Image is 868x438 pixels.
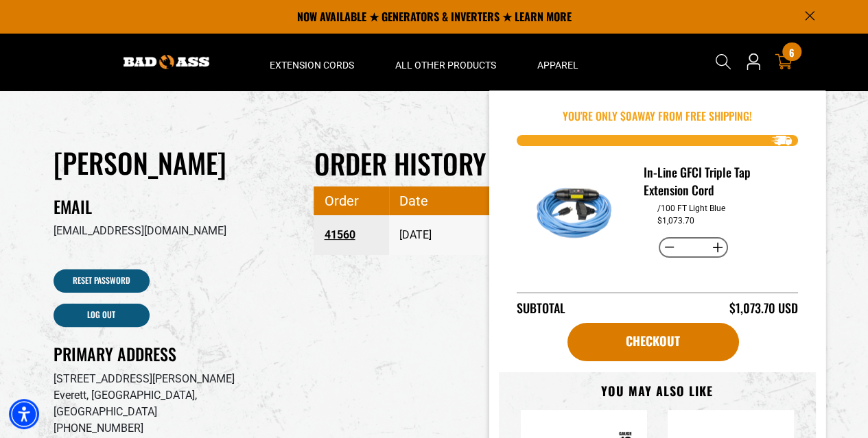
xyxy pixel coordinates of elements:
input: Quantity for In-Line GFCI Triple Tap Extension Cord [680,236,707,259]
p: Everett, [GEOGRAPHIC_DATA], [GEOGRAPHIC_DATA] [54,387,294,420]
summary: Search [712,51,734,73]
span: Apparel [537,59,578,71]
a: Reset Password [54,269,150,293]
summary: Extension Cords [249,33,375,90]
div: Subtotal [517,299,565,317]
summary: All Other Products [375,33,517,90]
h3: In-Line GFCI Triple Tap Extension Cord [644,163,787,199]
span: 6 [789,47,795,58]
h2: Primary Address [54,343,294,365]
dd: $1,073.70 [657,216,694,226]
img: Bad Ass Extension Cords [124,55,209,69]
span: All Other Products [395,59,496,71]
a: Log out [54,304,150,327]
h1: [PERSON_NAME] [54,145,294,180]
span: 0 [626,108,632,124]
summary: Apparel [517,33,599,90]
dd: /100 FT Light Blue [657,204,725,213]
span: Date [399,187,504,215]
h2: Email [54,196,294,217]
h3: You may also like [521,383,794,399]
a: Open this option [742,33,764,90]
a: cart [567,323,739,361]
time: [DATE] [399,228,432,241]
p: You're Only $ away from free shipping! [517,108,798,124]
h2: Order history [314,145,814,181]
p: [STREET_ADDRESS][PERSON_NAME] [54,371,294,387]
img: Light Blue [527,162,624,259]
div: $1,073.70 USD [729,299,798,317]
a: Order number 41560 [324,223,379,247]
span: Extension Cords [270,59,354,71]
p: [EMAIL_ADDRESS][DOMAIN_NAME] [54,223,294,239]
span: Order [324,187,379,215]
p: [PHONE_NUMBER] [54,420,294,437]
div: Accessibility Menu [9,399,39,429]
